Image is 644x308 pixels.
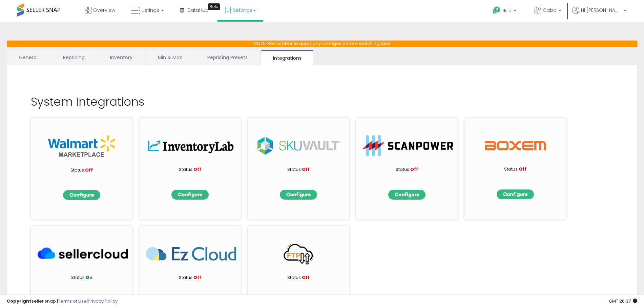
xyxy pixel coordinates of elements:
[193,274,201,281] span: Off
[388,190,425,200] img: configbtn.png
[171,190,209,200] img: configbtn.png
[98,50,145,65] a: Inventory
[572,7,626,22] a: Hi [PERSON_NAME]
[85,167,93,173] span: Off
[261,50,314,65] a: Integrations
[7,298,32,304] strong: Copyright
[208,3,220,10] div: Tooltip anchor
[48,135,116,157] img: walmart_int.png
[502,8,512,14] span: Help
[142,7,159,14] span: Listings
[280,190,317,200] img: configbtn.png
[492,6,501,15] i: Get Help
[195,50,260,65] a: Repricing Presets
[481,166,549,173] p: Status:
[48,275,116,281] p: Status:
[410,166,418,173] span: Off
[193,166,201,173] span: Off
[363,135,453,156] img: ScanPower-logo.png
[497,189,534,199] img: configbtn.png
[543,7,557,14] span: Caba
[63,190,100,200] img: configbtn.png
[265,166,332,173] p: Status:
[265,275,332,281] p: Status:
[487,1,523,22] a: Help
[254,135,345,156] img: sku.png
[373,166,441,173] p: Status:
[88,298,118,304] a: Privacy Policy
[519,166,526,172] span: Off
[51,50,97,65] a: Repricing
[302,166,310,173] span: Off
[254,243,345,264] img: FTP_266x63.png
[187,7,209,14] span: DataHub
[156,166,224,173] p: Status:
[146,243,236,264] img: EzCloud_266x63.png
[93,7,115,14] span: Overview
[48,167,116,174] p: Status:
[609,298,637,304] span: 2025-08-15 20:37 GMT
[146,50,194,65] a: Min & Max
[86,274,92,281] span: On
[7,41,637,47] p: NOTE: Remember to apply any changes before switching tabs
[7,50,50,65] a: General
[31,96,613,108] h2: System Integrations
[146,135,236,156] img: inv.png
[581,7,622,14] span: Hi [PERSON_NAME]
[302,274,310,281] span: Off
[38,243,128,264] img: SellerCloud_266x63.png
[7,298,118,305] div: seller snap | |
[485,135,546,156] img: Boxem Logo
[156,275,224,281] p: Status:
[58,298,87,304] a: Terms of Use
